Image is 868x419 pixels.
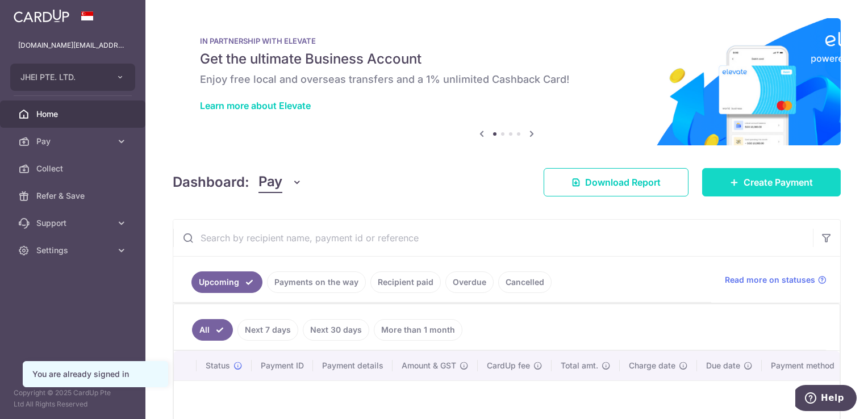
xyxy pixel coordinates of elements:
a: Recipient paid [370,271,441,293]
p: IN PARTNERSHIP WITH ELEVATE [200,36,813,45]
a: Read more on statuses [725,274,827,286]
a: Overdue [445,271,494,293]
a: Download Report [544,168,688,196]
span: Create Payment [744,175,813,189]
span: Pay [258,171,282,193]
h4: Dashboard: [173,172,249,192]
th: Payment method [762,351,848,380]
h6: Enjoy free local and overseas transfers and a 1% unlimited Cashback Card! [200,73,813,86]
h5: Get the ultimate Business Account [200,50,813,68]
span: JHEI PTE. LTD. [20,72,105,83]
img: CardUp [14,9,69,23]
button: Pay [258,171,302,193]
a: Next 7 days [237,319,298,341]
span: Support [36,217,111,229]
span: CardUp fee [487,360,530,371]
a: Next 30 days [303,319,369,341]
span: Total amt. [561,360,598,371]
a: Upcoming [191,271,262,293]
a: Cancelled [498,271,552,293]
p: [DOMAIN_NAME][EMAIL_ADDRESS][DOMAIN_NAME] [18,40,127,51]
iframe: Opens a widget where you can find more information [795,385,857,413]
a: Create Payment [702,168,841,196]
span: Read more on statuses [725,274,815,286]
img: Renovation banner [173,18,841,145]
a: Learn more about Elevate [200,100,311,111]
a: Payments on the way [267,271,366,293]
span: Pay [36,136,111,147]
span: Collect [36,163,111,174]
span: Status [206,360,230,371]
a: All [192,319,233,341]
span: Download Report [585,175,661,189]
th: Payment details [313,351,393,380]
span: Due date [706,360,740,371]
div: You are already signed in [32,368,158,380]
span: Refer & Save [36,190,111,202]
span: Settings [36,245,111,256]
th: Payment ID [252,351,313,380]
span: Charge date [629,360,675,371]
a: More than 1 month [374,319,462,341]
span: Home [36,108,111,120]
button: JHEI PTE. LTD. [10,64,135,91]
span: Amount & GST [402,360,456,371]
input: Search by recipient name, payment id or reference [173,220,813,256]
